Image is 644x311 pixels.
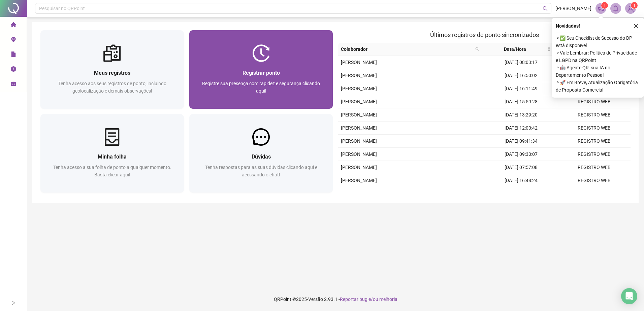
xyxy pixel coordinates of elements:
span: [PERSON_NAME] [341,86,377,91]
span: search [543,6,548,11]
span: [PERSON_NAME] [341,178,377,183]
span: 1 [633,3,636,8]
span: [PERSON_NAME] [341,112,377,117]
span: ⚬ Vale Lembrar: Política de Privacidade e LGPD na QRPoint [556,49,640,64]
th: Data/Hora [482,43,554,56]
td: REGISTRO WEB [557,95,631,108]
span: [PERSON_NAME] [341,125,377,131]
td: REGISTRO WEB [557,148,631,161]
td: [DATE] 13:29:20 [484,108,557,122]
td: [DATE] 15:59:28 [484,95,557,108]
span: Tenha acesso aos seus registros de ponto, incluindo geolocalização e demais observações! [58,81,166,94]
td: [DATE] 09:30:07 [484,148,557,161]
a: DúvidasTenha respostas para as suas dúvidas clicando aqui e acessando o chat! [189,114,333,193]
td: [DATE] 07:57:08 [484,161,557,174]
span: right [11,301,16,305]
span: Dúvidas [252,153,271,160]
td: [DATE] 12:00:42 [484,122,557,135]
span: Tenha respostas para as suas dúvidas clicando aqui e acessando o chat! [205,165,317,177]
span: home [11,19,16,32]
span: [PERSON_NAME] [341,165,377,170]
span: search [474,44,481,54]
span: ⚬ 🤖 Agente QR: sua IA no Departamento Pessoal [556,64,640,79]
span: Colaborador [341,45,473,53]
span: notification [598,5,604,11]
sup: Atualize o seu contato no menu Meus Dados [631,2,638,9]
td: [DATE] 09:41:34 [484,135,557,148]
td: REGISTRO WEB [557,108,631,122]
span: search [475,47,479,51]
footer: QRPoint © 2025 - 2.93.1 - [27,287,644,311]
span: schedule [11,78,16,92]
span: close [634,24,638,28]
span: bell [613,5,619,11]
span: [PERSON_NAME] [555,5,591,12]
sup: 1 [601,2,608,9]
span: Minha folha [98,153,127,160]
span: Versão [308,297,323,302]
div: Open Intercom Messenger [621,288,637,304]
span: [PERSON_NAME] [341,60,377,65]
span: [PERSON_NAME] [341,138,377,144]
span: ⚬ ✅ Seu Checklist de Sucesso do DP está disponível [556,34,640,49]
span: Tenha acesso a sua folha de ponto a qualquer momento. Basta clicar aqui! [53,165,171,177]
td: [DATE] 16:48:24 [484,174,557,187]
td: [DATE] 13:28:45 [484,187,557,200]
td: [DATE] 16:50:02 [484,69,557,82]
img: 89307 [625,3,636,13]
span: Data/Hora [485,45,546,53]
td: REGISTRO WEB [557,187,631,200]
span: Registrar ponto [243,70,280,76]
span: ⚬ 🚀 Em Breve, Atualização Obrigatória de Proposta Comercial [556,79,640,94]
span: 1 [604,3,606,8]
span: file [11,48,16,62]
span: Novidades ! [556,22,580,30]
span: [PERSON_NAME] [341,99,377,104]
td: [DATE] 16:11:49 [484,82,557,95]
a: Registrar pontoRegistre sua presença com rapidez e segurança clicando aqui! [189,30,333,109]
a: Minha folhaTenha acesso a sua folha de ponto a qualquer momento. Basta clicar aqui! [40,114,184,193]
span: clock-circle [11,63,16,77]
a: Meus registrosTenha acesso aos seus registros de ponto, incluindo geolocalização e demais observa... [40,30,184,109]
td: REGISTRO WEB [557,174,631,187]
span: [PERSON_NAME] [341,73,377,78]
span: Meus registros [94,70,130,76]
span: Reportar bug e/ou melhoria [340,297,397,302]
td: [DATE] 08:03:17 [484,56,557,69]
span: Últimos registros de ponto sincronizados [430,31,539,38]
td: REGISTRO WEB [557,135,631,148]
span: environment [11,34,16,47]
td: REGISTRO WEB [557,122,631,135]
td: REGISTRO WEB [557,161,631,174]
span: Registre sua presença com rapidez e segurança clicando aqui! [202,81,320,94]
span: [PERSON_NAME] [341,151,377,157]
